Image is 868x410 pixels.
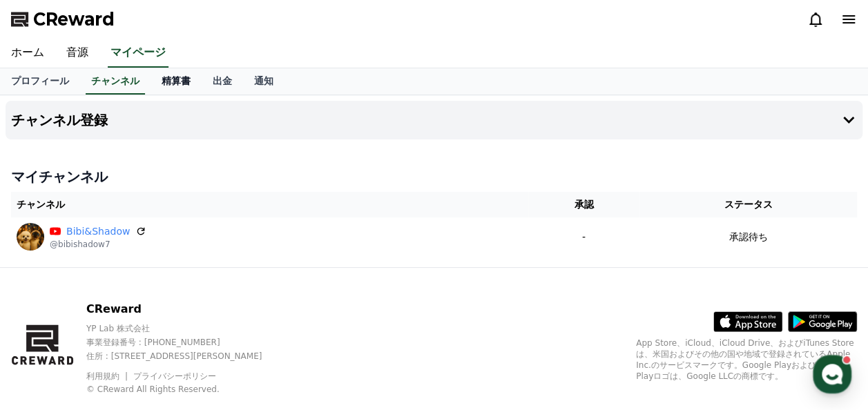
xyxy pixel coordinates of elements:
[202,68,243,95] a: 出金
[86,301,286,318] p: CReward
[86,337,286,348] p: 事業登録番号 : [PHONE_NUMBER]
[50,239,146,250] p: @bibishadow7
[35,316,59,327] span: Home
[204,316,238,327] span: Settings
[86,351,286,362] p: 住所 : [STREET_ADDRESS][PERSON_NAME]
[11,167,857,186] h4: マイチャンネル
[151,68,202,95] a: 精算書
[33,8,115,30] span: CReward
[528,192,639,217] th: 承認
[534,230,634,244] p: -
[636,338,857,382] p: App Store、iCloud、iCloud Drive、およびiTunes Storeは、米国およびその他の国や地域で登録されているApple Inc.のサービスマークです。Google P...
[6,101,862,139] button: チャンネル登録
[86,371,130,381] a: 利用規約
[17,223,44,251] img: Bibi&Shadow
[86,323,286,334] p: YP Lab 株式会社
[11,113,108,128] h4: チャンネル登録
[108,39,168,68] a: マイページ
[115,317,155,328] span: Messages
[91,295,178,330] a: Messages
[55,39,99,68] a: 音源
[11,192,528,217] th: チャンネル
[11,8,115,30] a: CReward
[639,192,857,217] th: ステータス
[133,371,216,381] a: プライバシーポリシー
[86,68,145,95] a: チャンネル
[729,230,767,244] p: 承認待ち
[86,384,286,395] p: © CReward All Rights Reserved.
[243,68,284,95] a: 通知
[4,295,91,330] a: Home
[66,224,130,239] a: Bibi&Shadow
[178,295,265,330] a: Settings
